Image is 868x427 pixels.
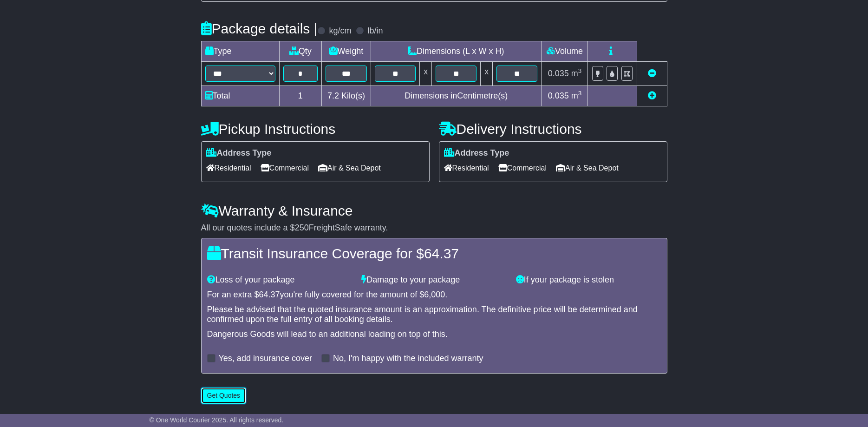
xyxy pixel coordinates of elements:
sup: 3 [578,90,582,97]
td: Type [201,41,279,62]
td: Volume [542,41,588,62]
label: Yes, add insurance cover [219,354,312,364]
td: 1 [279,86,321,106]
div: Dangerous Goods will lead to an additional loading on top of this. [207,329,661,340]
span: 0.035 [548,91,569,100]
label: lb/in [367,26,383,36]
div: Damage to your package [357,275,511,285]
span: m [571,91,582,100]
td: Dimensions (L x W x H) [371,41,542,62]
label: Address Type [444,148,509,158]
span: Air & Sea Depot [318,161,381,175]
h4: Package details | [201,21,318,36]
div: Please be advised that the quoted insurance amount is an approximation. The definitive price will... [207,305,661,325]
td: Dimensions in Centimetre(s) [371,86,542,106]
span: Residential [206,161,251,175]
h4: Transit Insurance Coverage for $ [207,246,661,261]
td: x [481,62,493,86]
td: Total [201,86,279,106]
a: Remove this item [648,69,656,78]
span: 64.37 [259,290,280,299]
span: 0.035 [548,69,569,78]
span: Commercial [498,161,547,175]
span: 7.2 [327,91,339,100]
span: Commercial [261,161,309,175]
sup: 3 [578,67,582,74]
h4: Delivery Instructions [439,121,667,137]
span: 250 [295,223,309,232]
td: Kilo(s) [321,86,371,106]
td: Weight [321,41,371,62]
h4: Pickup Instructions [201,121,430,137]
h4: Warranty & Insurance [201,203,667,218]
div: All our quotes include a $ FreightSafe warranty. [201,223,667,233]
label: Address Type [206,148,272,158]
div: Loss of your package [202,275,357,285]
td: x [420,62,432,86]
div: If your package is stolen [511,275,666,285]
div: For an extra $ you're fully covered for the amount of $ . [207,290,661,300]
label: kg/cm [329,26,351,36]
span: 64.37 [424,246,459,261]
label: No, I'm happy with the included warranty [333,354,483,364]
span: 6,000 [424,290,445,299]
span: Air & Sea Depot [556,161,619,175]
button: Get Quotes [201,388,247,404]
span: m [571,69,582,78]
span: © One World Courier 2025. All rights reserved. [150,416,284,424]
a: Add new item [648,91,656,100]
span: Residential [444,161,489,175]
td: Qty [279,41,321,62]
